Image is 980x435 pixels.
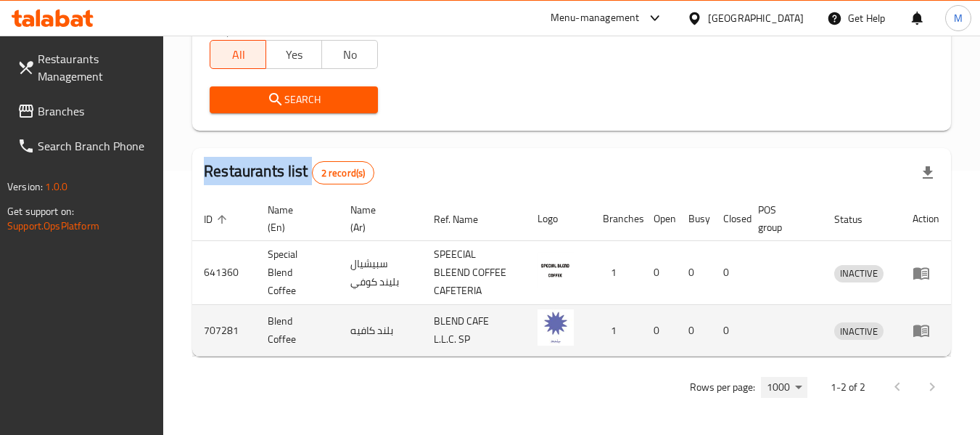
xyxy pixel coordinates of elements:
[272,44,316,65] span: Yes
[538,309,574,346] img: Blend Coffee
[38,102,152,120] span: Branches
[708,10,804,26] div: [GEOGRAPHIC_DATA]
[268,201,321,236] span: Name (En)
[831,378,865,397] p: 1-2 of 2
[677,305,712,357] td: 0
[38,137,152,155] span: Search Branch Phone
[538,252,574,288] img: Special Blend Coffee
[256,241,339,305] td: Special Blend Coffee
[216,44,260,65] span: All
[591,197,642,241] th: Branches
[204,211,231,228] span: ID
[350,201,405,236] span: Name (Ar)
[339,305,422,357] td: بلند كافيه
[6,94,164,129] a: Branches
[321,40,378,69] button: No
[256,305,339,357] td: Blend Coffee
[7,177,43,196] span: Version:
[210,86,377,113] button: Search
[551,9,640,27] div: Menu-management
[192,241,256,305] td: 641360
[204,160,374,184] h2: Restaurants list
[642,241,677,305] td: 0
[7,216,99,235] a: Support.OpsPlatform
[954,10,963,26] span: M
[677,241,712,305] td: 0
[712,305,746,357] td: 0
[6,41,164,94] a: Restaurants Management
[192,305,256,357] td: 707281
[45,177,67,196] span: 1.0.0
[642,197,677,241] th: Open
[221,91,366,109] span: Search
[312,161,375,184] div: Total records count
[758,201,805,236] span: POS group
[761,377,807,399] div: Rows per page:
[192,197,951,357] table: enhanced table
[422,305,526,357] td: BLEND CAFE L.L.C. SP
[690,378,755,397] p: Rows per page:
[339,241,422,305] td: سبيشيال بليند كوفي
[712,241,746,305] td: 0
[913,322,939,339] div: Menu
[834,211,881,228] span: Status
[38,50,152,85] span: Restaurants Management
[526,197,591,241] th: Logo
[313,166,374,180] span: 2 record(s)
[265,40,322,69] button: Yes
[834,265,884,282] span: INACTIVE
[328,44,372,65] span: No
[6,129,164,163] a: Search Branch Phone
[834,265,884,282] div: INACTIVE
[422,241,526,305] td: SPEECIAL BLEEND COFFEE CAFETERIA
[591,241,642,305] td: 1
[712,197,746,241] th: Closed
[210,40,266,69] button: All
[434,211,497,228] span: Ref. Name
[677,197,712,241] th: Busy
[591,305,642,357] td: 1
[913,264,939,282] div: Menu
[642,305,677,357] td: 0
[7,202,74,221] span: Get support on:
[901,197,951,241] th: Action
[834,323,884,340] span: INACTIVE
[834,322,884,340] div: INACTIVE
